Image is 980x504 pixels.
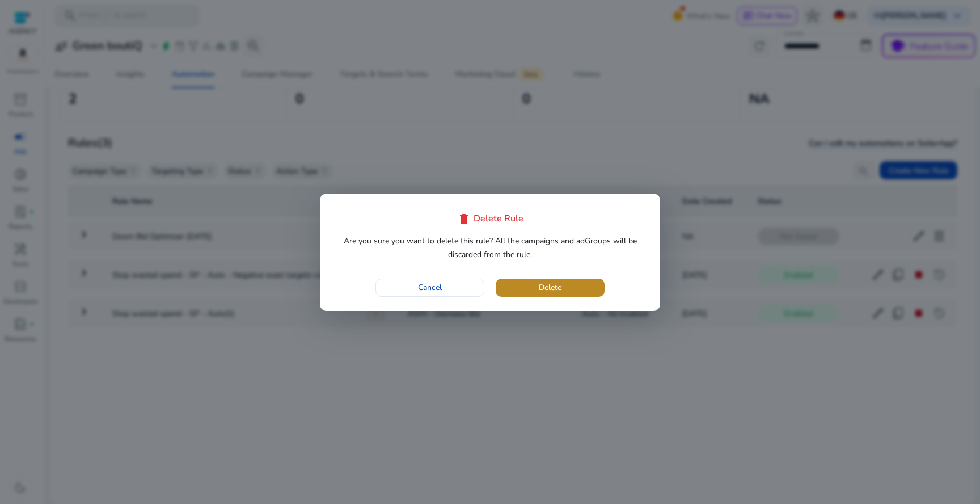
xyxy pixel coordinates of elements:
span: delete [457,212,471,226]
button: Delete [496,279,605,297]
span: Delete [539,282,561,293]
span: Cancel [418,282,442,293]
p: Are you sure you want to delete this rule? All the campaigns and adGroups will be discarded from ... [334,234,646,262]
div: Delete Rule [334,212,646,226]
button: Cancel [375,279,484,297]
